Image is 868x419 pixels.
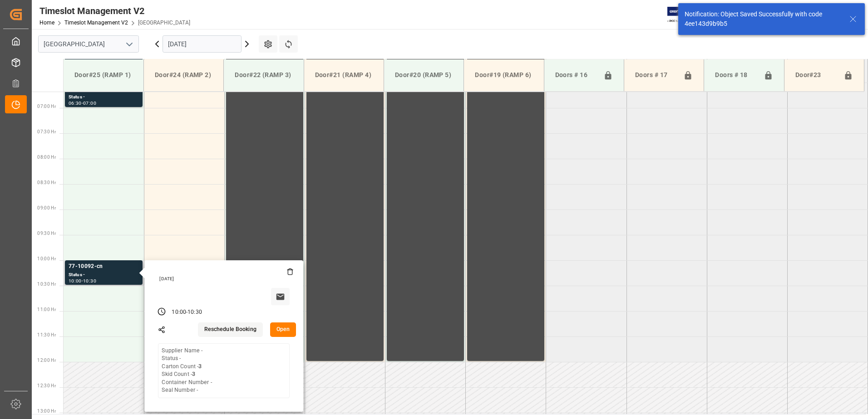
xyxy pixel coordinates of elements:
div: 77-10136-cn [69,59,139,68]
button: Open [270,322,296,337]
div: Door#23 [792,67,840,84]
div: 10:00 [172,308,186,317]
div: Doors # 17 [631,67,680,84]
div: Doors # 16 [552,67,600,84]
img: Exertis%20JAM%20-%20Email%20Logo.jpg_1722504956.jpg [667,7,699,23]
div: JAM DOCK VOLUME CONTROL [390,59,460,68]
a: Home [39,19,54,26]
div: Status - [69,271,139,279]
div: Door#24 (RAMP 2) [151,67,216,83]
b: 3 [192,371,195,377]
span: 07:30 Hr [37,129,56,134]
button: open menu [122,37,136,51]
span: 08:30 Hr [37,180,56,185]
input: Type to search/select [38,35,139,53]
button: Reschedule Booking [198,322,263,337]
div: - [82,101,83,105]
div: Door#19 (RAMP 6) [471,67,536,83]
div: Doors # 18 [711,67,759,84]
div: Door#21 (RAMP 4) [311,67,376,83]
span: 12:00 Hr [37,358,56,363]
span: 11:00 Hr [37,307,56,312]
span: 10:30 Hr [37,282,56,287]
span: 11:30 Hr [37,332,56,337]
div: Status - [69,93,139,101]
span: 09:00 Hr [37,205,56,210]
div: Door#25 (RAMP 1) [71,67,136,83]
a: Timeslot Management V2 [64,19,128,26]
div: Notification: Object Saved Successfully with code 4ee143d9b9b5 [685,10,841,29]
span: 09:30 Hr [37,231,56,236]
div: Door#20 (RAMP 5) [391,67,456,83]
div: 77-10092-cn [69,262,139,271]
div: [DATE] [156,276,293,282]
span: 12:30 Hr [37,383,56,388]
span: 10:00 Hr [37,256,56,261]
div: Timeslot Management V2 [39,4,190,18]
div: JAM DOCK VOLUME CONTROL [230,59,300,68]
div: 06:30 [69,101,82,105]
input: DD.MM.YYYY [163,35,242,53]
div: 10:30 [83,279,96,283]
span: 07:00 Hr [37,104,56,109]
span: 08:00 Hr [37,155,56,160]
b: 3 [198,363,202,370]
div: - [186,308,187,317]
div: 07:00 [83,101,96,105]
div: 10:30 [187,308,202,317]
div: - [82,279,83,283]
div: Supplier Name - Status - Carton Count - Skid Count - Container Number - Seal Number - [162,347,212,395]
div: Door#22 (RAMP 3) [231,67,296,83]
div: 10:00 [69,279,82,283]
div: JAM DOCK VOLUME CONTROL [310,59,380,68]
div: JAM DOCK VOLUME CONTROL [471,59,541,68]
span: 13:00 Hr [37,409,56,414]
